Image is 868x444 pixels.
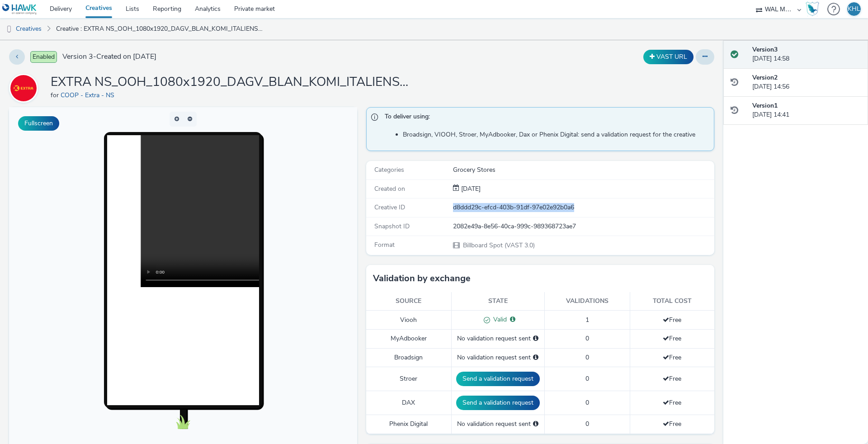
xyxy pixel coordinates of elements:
[374,184,405,193] span: Created on
[585,398,589,407] span: 0
[453,165,713,175] div: Grocery Stores
[585,420,589,428] span: 0
[453,222,713,231] div: 2082e49a-8e56-40ca-999c-989368723ae7
[663,420,681,428] span: Free
[374,165,404,174] span: Categories
[453,203,713,212] div: d8ddd29c-efcd-403b-91df-97e02e92b0a6
[663,353,681,362] span: Free
[533,334,538,343] div: Please select a deal below and click on Send to send a validation request to MyAdbooker.
[51,91,61,99] span: for
[62,52,156,62] span: Version 3 - Created on [DATE]
[663,398,681,407] span: Free
[366,415,451,434] td: Phenix Digital
[752,101,861,120] div: [DATE] 14:41
[451,292,544,311] th: State
[10,75,37,101] img: COOP - Extra - NS
[456,353,540,362] div: No validation request sent
[2,4,37,15] img: undefined Logo
[18,116,59,131] button: Fullscreen
[374,241,395,249] span: Format
[462,241,535,250] span: Billboard Spot (VAST 3.0)
[752,101,778,110] strong: Version 1
[366,330,451,348] td: MyAdbooker
[663,334,681,343] span: Free
[585,334,589,343] span: 0
[366,367,451,391] td: Stroer
[374,222,410,231] span: Snapshot ID
[490,315,507,324] span: Valid
[752,45,778,54] strong: Version 3
[585,316,589,324] span: 1
[456,420,540,429] div: No validation request sent
[403,130,709,139] li: Broadsign, VIOOH, Stroer, MyAdbooker, Dax or Phenix Digital: send a validation request for the cr...
[373,272,471,285] h3: Validation by exchange
[456,372,540,386] button: Send a validation request
[459,184,481,194] div: Creation 26 August 2025, 14:41
[459,184,481,193] span: [DATE]
[456,396,540,410] button: Send a validation request
[385,112,705,124] span: To deliver using:
[643,50,693,64] button: VAST URL
[374,203,405,212] span: Creative ID
[366,391,451,415] td: DAX
[366,292,451,311] th: Source
[663,374,681,383] span: Free
[9,84,42,92] a: COOP - Extra - NS
[51,74,412,91] h1: EXTRA NS_OOH_1080x1920_DAGV_BLAN_KOMI_ITALIENSK 1_36_38_2025
[806,2,819,16] img: Hawk Academy
[752,73,778,82] strong: Version 2
[806,2,823,16] a: Hawk Academy
[533,420,538,429] div: Please select a deal below and click on Send to send a validation request to Phenix Digital.
[663,316,681,324] span: Free
[752,73,861,92] div: [DATE] 14:56
[752,45,861,64] div: [DATE] 14:58
[533,353,538,362] div: Please select a deal below and click on Send to send a validation request to Broadsign.
[456,334,540,343] div: No validation request sent
[5,25,14,34] img: dooh
[544,292,630,311] th: Validations
[366,348,451,367] td: Broadsign
[366,311,451,330] td: Viooh
[30,51,57,63] span: Enabled
[848,2,860,16] div: KHL
[585,353,589,362] span: 0
[52,18,269,40] a: Creative : EXTRA NS_OOH_1080x1920_DAGV_BLAN_KOMI_ITALIENSK 1_36_38_2025
[61,91,118,99] a: COOP - Extra - NS
[585,374,589,383] span: 0
[630,292,714,311] th: Total cost
[641,50,696,64] div: Duplicate the creative as a VAST URL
